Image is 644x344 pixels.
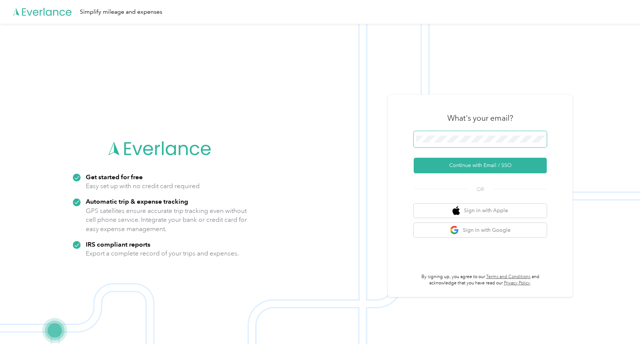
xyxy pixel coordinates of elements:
[414,204,547,218] button: apple logoSign in with Apple
[86,240,150,248] strong: IRS compliant reports
[414,158,547,173] button: Continue with Email / SSO
[414,274,547,287] p: By signing up, you agree to our and acknowledge that you have read our .
[86,197,188,205] strong: Automatic trip & expense tracking
[450,226,459,235] img: google logo
[453,206,460,216] img: apple logo
[467,186,493,193] span: OR
[504,280,530,286] a: Privacy Policy
[486,274,531,280] a: Terms and Conditions
[86,206,247,234] p: GPS satellites ensure accurate trip tracking even without cell phone service. Integrate your bank...
[80,7,162,17] div: Simplify mileage and expenses
[86,173,143,181] strong: Get started for free
[447,113,513,123] h3: What's your email?
[86,249,239,258] p: Export a complete record of your trips and expenses.
[86,181,200,191] p: Easy set up with no credit card required
[414,223,547,237] button: google logoSign in with Google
